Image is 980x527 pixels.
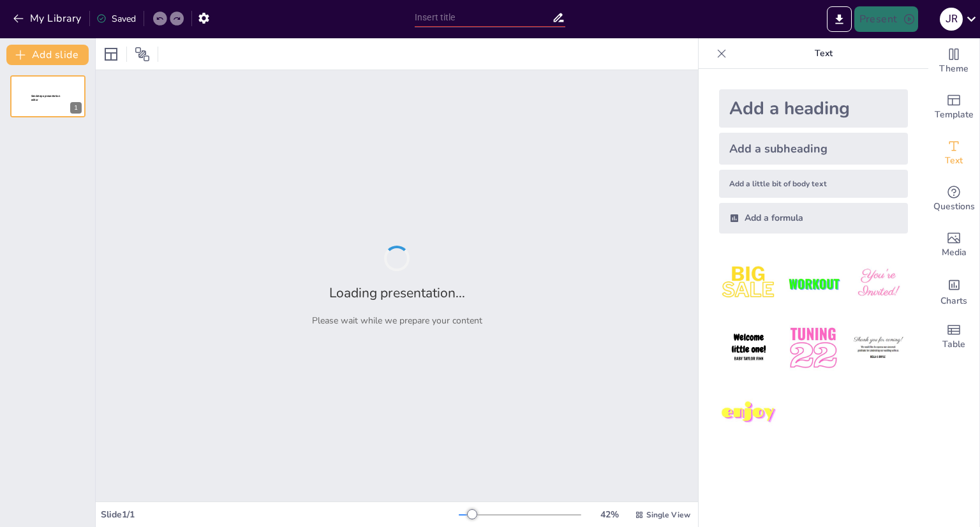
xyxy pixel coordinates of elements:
[96,13,136,25] div: Saved
[939,62,969,76] span: Theme
[928,130,979,176] div: Add text boxes
[945,154,963,168] span: Text
[719,254,778,313] img: 1.jpeg
[31,94,60,101] span: Sendsteps presentation editor
[933,200,975,214] span: Questions
[719,318,778,378] img: 4.jpeg
[940,8,963,31] div: J R
[942,246,967,260] span: Media
[70,102,82,114] div: 1
[101,508,459,521] div: Slide 1 / 1
[646,510,690,520] span: Single View
[10,75,85,117] div: 1
[719,170,908,198] div: Add a little bit of body text
[312,315,482,327] p: Please wait while we prepare your content
[849,318,908,378] img: 6.jpeg
[101,44,121,64] div: Layout
[942,338,965,352] span: Table
[940,294,967,308] span: Charts
[827,6,852,32] button: Export to PowerPoint
[732,38,916,69] p: Text
[849,254,908,313] img: 3.jpeg
[719,203,908,234] div: Add a formula
[719,383,778,443] img: 7.jpeg
[928,176,979,222] div: Get real-time input from your audience
[928,84,979,130] div: Add ready made slides
[594,508,625,521] div: 42 %
[719,89,908,128] div: Add a heading
[935,108,974,122] span: Template
[6,45,89,65] button: Add slide
[783,318,843,378] img: 5.jpeg
[415,8,552,27] input: Insert title
[928,222,979,268] div: Add images, graphics, shapes or video
[719,133,908,165] div: Add a subheading
[854,6,918,32] button: Present
[329,284,465,302] h2: Loading presentation...
[135,47,150,62] span: Position
[928,314,979,360] div: Add a table
[928,268,979,314] div: Add charts and graphs
[940,6,963,32] button: J R
[783,254,843,313] img: 2.jpeg
[928,38,979,84] div: Change the overall theme
[10,8,87,29] button: My Library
